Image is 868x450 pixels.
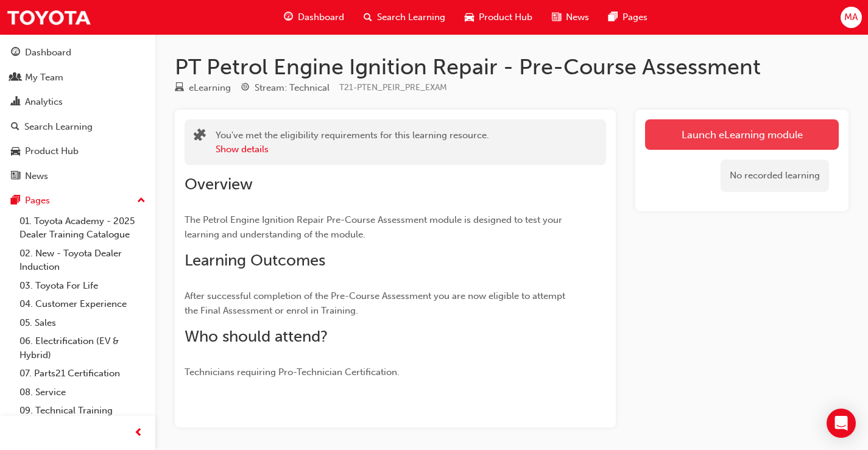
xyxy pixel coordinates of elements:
[5,165,150,188] a: News
[185,367,400,378] span: Technicians requiring Pro-Technician Certification.
[175,54,849,80] h1: PT Petrol Engine Ignition Repair - Pre-Course Assessment
[11,97,20,108] span: chart-icon
[15,332,150,364] a: 06. Electrification (EV & Hybrid)
[827,409,856,438] div: Open Intercom Messenger
[479,10,532,24] span: Product Hub
[5,189,150,212] button: Pages
[241,80,330,96] div: Stream
[185,175,253,194] span: Overview
[645,119,839,150] a: Launch eLearning module
[241,83,250,94] span: target-icon
[11,146,20,157] span: car-icon
[185,214,565,240] span: The Petrol Engine Ignition Repair Pre-Course Assessment module is designed to test your learning ...
[5,140,150,163] a: Product Hub
[216,142,269,156] button: Show details
[189,81,231,95] div: eLearning
[137,193,146,209] span: up-icon
[11,122,19,133] span: search-icon
[15,364,150,383] a: 07. Parts21 Certification
[377,10,445,24] span: Search Learning
[5,39,150,189] button: DashboardMy TeamAnalyticsSearch LearningProduct HubNews
[455,5,542,30] a: car-iconProduct Hub
[465,10,474,25] span: car-icon
[844,10,858,24] span: MA
[15,383,150,402] a: 08. Service
[354,5,455,30] a: search-iconSearch Learning
[5,116,150,138] a: Search Learning
[274,5,354,30] a: guage-iconDashboard
[284,10,293,25] span: guage-icon
[175,80,231,96] div: Type
[721,160,829,192] div: No recorded learning
[11,195,20,206] span: pages-icon
[6,4,91,31] img: Trak
[339,82,447,93] span: Learning resource code
[175,83,184,94] span: learningResourceType_ELEARNING-icon
[11,72,20,83] span: people-icon
[134,426,143,441] span: prev-icon
[25,71,63,85] div: My Team
[25,169,48,183] div: News
[609,10,618,25] span: pages-icon
[5,66,150,89] a: My Team
[194,130,206,144] span: puzzle-icon
[25,95,63,109] div: Analytics
[255,81,330,95] div: Stream: Technical
[15,244,150,276] a: 02. New - Toyota Dealer Induction
[15,401,150,420] a: 09. Technical Training
[216,128,489,156] div: You've met the eligibility requirements for this learning resource.
[542,5,599,30] a: news-iconNews
[599,5,657,30] a: pages-iconPages
[623,10,647,24] span: Pages
[15,295,150,314] a: 04. Customer Experience
[566,10,589,24] span: News
[185,251,325,270] span: Learning Outcomes
[25,46,71,60] div: Dashboard
[25,194,50,208] div: Pages
[5,41,150,64] a: Dashboard
[5,91,150,113] a: Analytics
[552,10,561,25] span: news-icon
[15,314,150,332] a: 05. Sales
[15,212,150,244] a: 01. Toyota Academy - 2025 Dealer Training Catalogue
[841,7,862,28] button: MA
[25,144,79,158] div: Product Hub
[364,10,372,25] span: search-icon
[15,276,150,295] a: 03. Toyota For Life
[24,120,93,134] div: Search Learning
[11,47,20,58] span: guage-icon
[298,10,344,24] span: Dashboard
[185,290,568,316] span: After successful completion of the Pre-Course Assessment you are now eligible to attempt the Fina...
[11,171,20,182] span: news-icon
[185,327,328,346] span: Who should attend?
